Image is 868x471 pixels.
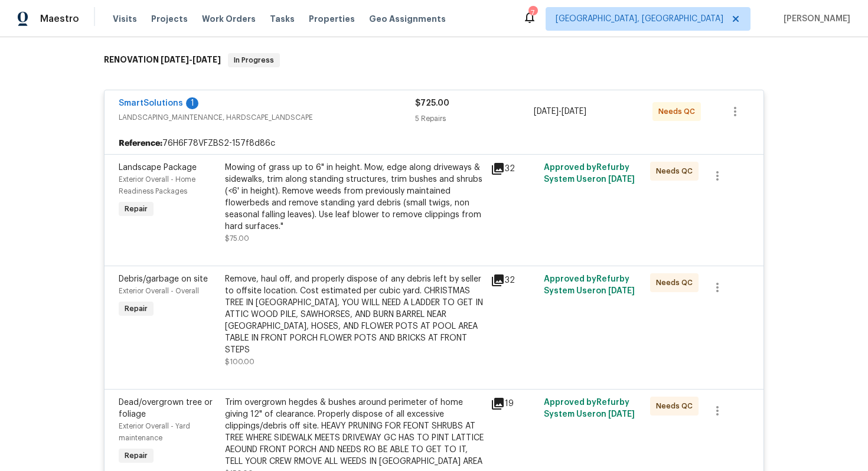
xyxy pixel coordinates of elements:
span: [DATE] [161,55,189,64]
div: Trim overgrown hegdes & bushes around perimeter of home giving 12" of clearance. Properly dispose... [225,397,484,467]
span: Needs QC [656,277,697,289]
span: Needs QC [656,400,697,412]
span: [DATE] [608,287,635,295]
span: Needs QC [656,165,697,177]
span: Debris/garbage on site [119,275,208,283]
div: 7 [528,7,537,19]
span: $75.00 [225,235,249,242]
span: Geo Assignments [369,13,446,25]
span: $725.00 [415,99,449,107]
span: In Progress [229,54,279,66]
span: [DATE] [192,55,221,64]
div: 32 [491,162,537,176]
span: Approved by Refurby System User on [544,398,635,418]
h6: RENOVATION [104,53,221,67]
span: [DATE] [608,410,635,418]
div: 32 [491,273,537,287]
div: Remove, haul off, and properly dispose of any debris left by seller to offsite location. Cost est... [225,273,484,356]
span: [DATE] [562,107,586,116]
span: Repair [120,203,152,215]
span: Repair [120,450,152,462]
span: Properties [309,13,355,25]
span: [PERSON_NAME] [779,13,850,25]
span: Exterior Overall - Yard maintenance [119,423,190,441]
span: Projects [151,13,188,25]
span: Tasks [270,15,295,23]
span: Work Orders [202,13,256,25]
span: LANDSCAPING_MAINTENANCE, HARDSCAPE_LANDSCAPE [119,112,415,123]
span: $100.00 [225,358,254,365]
span: - [534,106,586,117]
span: Needs QC [658,106,700,117]
a: SmartSolutions [119,99,183,107]
div: 5 Repairs [415,113,534,125]
div: 1 [186,97,198,109]
span: Dead/overgrown tree or foliage [119,398,213,418]
span: Landscape Package [119,163,197,172]
div: RENOVATION [DATE]-[DATE]In Progress [100,41,768,79]
div: 19 [491,397,537,411]
span: [DATE] [534,107,559,116]
span: [GEOGRAPHIC_DATA], [GEOGRAPHIC_DATA] [556,13,723,25]
span: Approved by Refurby System User on [544,275,635,295]
b: Reference: [119,138,162,149]
span: - [161,55,221,64]
span: Exterior Overall - Home Readiness Packages [119,176,195,195]
span: Approved by Refurby System User on [544,163,635,184]
div: 76H6F78VFZBS2-157f8d86c [105,133,763,154]
span: Maestro [40,13,79,25]
span: Exterior Overall - Overall [119,287,199,295]
span: Visits [113,13,137,25]
span: Repair [120,303,152,315]
span: [DATE] [608,175,635,184]
div: Mowing of grass up to 6" in height. Mow, edge along driveways & sidewalks, trim along standing st... [225,162,484,233]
